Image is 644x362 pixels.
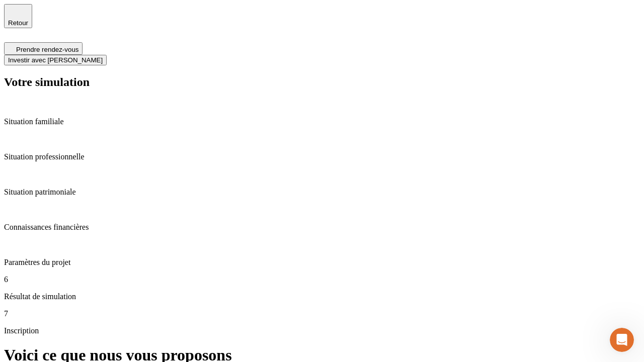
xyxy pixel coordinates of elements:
[16,46,78,53] span: Prendre rendez-vous
[4,326,640,335] p: Inscription
[4,4,32,28] button: Retour
[4,152,640,161] p: Situation professionnelle
[4,75,640,89] h2: Votre simulation
[4,258,640,267] p: Paramètres du projet
[4,188,640,197] p: Situation patrimoniale
[8,56,103,64] span: Investir avec [PERSON_NAME]
[4,42,83,55] button: Prendre rendez-vous
[4,292,640,301] p: Résultat de simulation
[610,328,634,352] iframe: Intercom live chat
[4,223,640,232] p: Connaissances financières
[8,19,28,27] span: Retour
[4,117,640,126] p: Situation familiale
[4,309,640,318] p: 7
[4,55,107,65] button: Investir avec [PERSON_NAME]
[4,275,640,284] p: 6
